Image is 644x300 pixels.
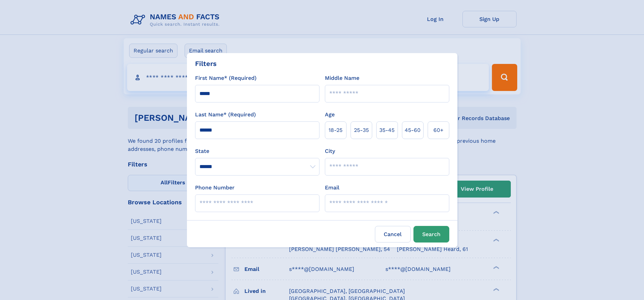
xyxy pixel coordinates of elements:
[195,74,257,82] label: First Name* (Required)
[379,126,395,134] span: 35‑45
[195,147,319,155] label: State
[195,184,235,192] label: Phone Number
[413,226,449,243] button: Search
[195,111,256,119] label: Last Name* (Required)
[325,147,335,155] label: City
[375,226,411,243] label: Cancel
[325,184,339,192] label: Email
[325,111,335,119] label: Age
[329,126,342,134] span: 18‑25
[195,59,217,69] div: Filters
[354,126,369,134] span: 25‑35
[325,74,359,82] label: Middle Name
[405,126,421,134] span: 45‑60
[433,126,444,134] span: 60+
